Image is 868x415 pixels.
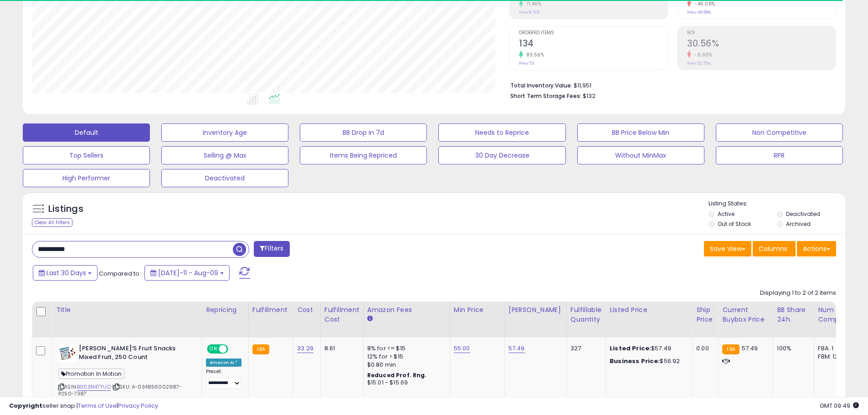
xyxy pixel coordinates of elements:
div: 8% for <= $15 [367,344,443,353]
div: Title [56,305,198,315]
small: FBA [722,344,739,354]
p: Listing States: [709,200,845,208]
span: Compared to: [99,269,141,278]
div: Fulfillable Quantity [570,305,602,324]
span: OFF [227,345,241,353]
span: $132 [583,92,596,100]
button: Default [23,123,150,142]
span: | SKU: A-034856002987-P250-7387 [58,383,182,397]
h2: 134 [519,38,668,51]
button: Needs to Reprice [438,123,565,142]
span: 2025-09-9 09:49 GMT [820,401,859,410]
a: 33.29 [297,344,313,353]
h5: Listings [48,203,83,215]
button: Non Competitive [716,123,843,142]
div: Ship Price [696,305,714,324]
span: ON [208,345,219,353]
div: Amazon Fees [367,305,446,315]
a: 55.00 [454,344,470,353]
div: Current Buybox Price [722,305,769,324]
div: 100% [777,344,807,353]
small: Amazon Fees. [367,315,373,323]
div: Repricing [206,305,245,315]
label: Active [718,210,734,218]
button: BB Drop in 7d [300,123,427,142]
button: Inventory Age [161,123,288,142]
b: Reduced Prof. Rng. [367,371,427,379]
button: Last 30 Days [33,265,98,281]
span: Last 30 Days [46,268,86,277]
b: Short Term Storage Fees: [510,92,581,100]
span: [DATE]-11 - Aug-09 [158,268,218,277]
span: Ordered Items [519,31,668,36]
a: 57.49 [508,344,525,353]
div: Min Price [454,305,501,315]
b: Listed Price: [610,344,651,353]
span: Columns [759,244,787,253]
a: B003N47YUO [77,383,111,391]
small: Prev: 32.72% [687,61,710,66]
button: Filters [254,241,289,257]
div: $56.92 [610,357,685,365]
button: Save View [704,241,751,256]
a: Terms of Use [78,401,117,410]
button: BB Price Below Min [577,123,704,142]
button: Actions [797,241,836,256]
button: Without MinMax [577,146,704,164]
div: Listed Price [610,305,688,315]
button: Selling @ Max [161,146,288,164]
small: FBA [252,344,269,354]
img: 41SLuP7bnQL._SL40_.jpg [58,344,77,363]
a: Privacy Policy [118,401,158,410]
div: Fulfillment Cost [324,305,360,324]
span: Promotion In Motion [58,369,124,379]
button: Deactivated [161,169,288,187]
div: 8.61 [324,344,356,353]
label: Out of Stock [718,220,751,228]
div: FBA: 1 [818,344,848,353]
b: Total Inventory Value: [510,82,572,89]
b: Business Price: [610,357,660,365]
small: Prev: 48.58% [687,10,711,15]
button: High Performer [23,169,150,187]
small: Prev: 73 [519,61,534,66]
button: [DATE]-11 - Aug-09 [144,265,230,281]
div: $0.80 min [367,361,443,369]
small: -6.60% [691,51,712,58]
small: 83.56% [523,51,544,58]
li: $11,951 [510,79,829,90]
label: Deactivated [786,210,820,218]
div: 327 [570,344,599,353]
div: Cost [297,305,317,315]
div: Amazon AI * [206,359,241,367]
button: RPR [716,146,843,164]
button: Top Sellers [23,146,150,164]
span: ROI [687,31,836,36]
small: -45.08% [691,0,715,7]
small: 71.46% [523,0,541,7]
b: [PERSON_NAME]‘S Fruit Snacks Mixed Fruit, 250 Count [79,344,190,364]
label: Archived [786,220,811,228]
div: $57.49 [610,344,685,353]
div: Fulfillment [252,305,289,315]
div: $15.01 - $15.69 [367,379,443,387]
small: Prev: $795 [519,10,539,15]
span: 57.49 [742,344,758,353]
div: FBM: 12 [818,353,848,361]
div: Clear All Filters [32,218,72,227]
h2: 30.56% [687,38,836,51]
button: 30 Day Decrease [438,146,565,164]
div: Displaying 1 to 2 of 2 items [760,289,836,297]
div: Num of Comp. [818,305,851,324]
button: Columns [753,241,796,256]
div: 0.00 [696,344,711,353]
button: Items Being Repriced [300,146,427,164]
div: [PERSON_NAME] [508,305,563,315]
strong: Copyright [9,401,42,410]
div: seller snap | | [9,402,158,410]
div: 12% for > $15 [367,353,443,361]
div: Preset: [206,369,241,389]
div: BB Share 24h. [777,305,810,324]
